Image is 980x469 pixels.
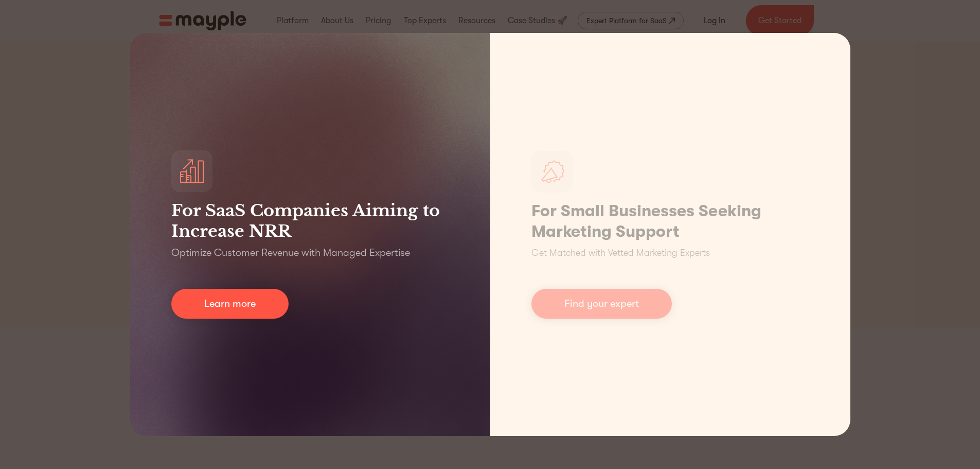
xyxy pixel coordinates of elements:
[171,246,410,260] p: Optimize Customer Revenue with Managed Expertise
[171,200,449,241] h3: For SaaS Companies Aiming to Increase NRR
[531,289,672,319] a: Find your expert
[171,289,289,319] a: Learn more
[531,201,809,242] h1: For Small Businesses Seeking Marketing Support
[531,246,710,260] p: Get Matched with Vetted Marketing Experts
